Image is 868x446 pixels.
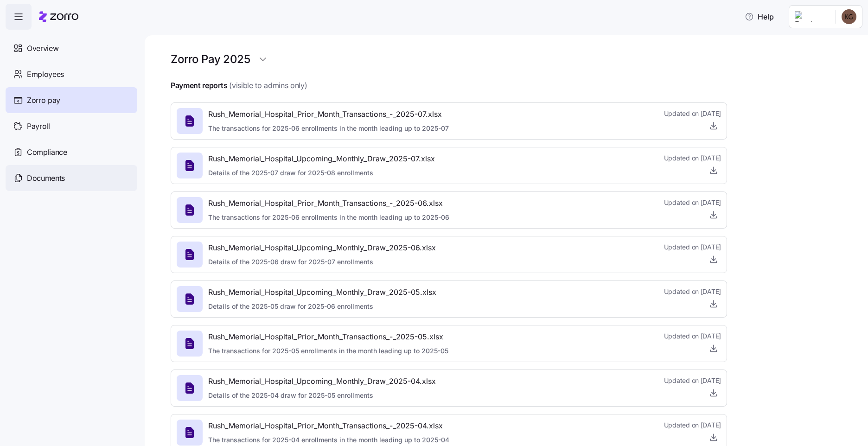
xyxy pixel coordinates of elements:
[27,95,60,106] span: Zorro pay
[208,108,449,120] span: Rush_Memorial_Hospital_Prior_Month_Transactions_-_2025-07.xlsx
[664,287,721,296] span: Updated on [DATE]
[208,242,436,254] span: Rush_Memorial_Hospital_Upcoming_Monthly_Draw_2025-06.xlsx
[737,7,781,26] button: Help
[208,435,449,445] span: The transactions for 2025-04 enrollments in the month leading up to 2025-04
[208,198,449,209] span: Rush_Memorial_Hospital_Prior_Month_Transactions_-_2025-06.xlsx
[27,121,50,132] span: Payroll
[664,331,721,341] span: Updated on [DATE]
[208,331,448,343] span: Rush_Memorial_Hospital_Prior_Month_Transactions_-_2025-05.xlsx
[795,11,828,22] img: Employer logo
[745,11,774,22] span: Help
[27,172,65,184] span: Documents
[6,35,137,61] a: Overview
[6,165,137,191] a: Documents
[6,113,137,139] a: Payroll
[208,420,449,432] span: Rush_Memorial_Hospital_Prior_Month_Transactions_-_2025-04.xlsx
[171,52,250,66] h1: Zorro Pay 2025
[171,80,227,91] h4: Payment reports
[208,287,436,298] span: Rush_Memorial_Hospital_Upcoming_Monthly_Draw_2025-05.xlsx
[229,80,307,91] span: (visible to admins only)
[842,9,856,24] img: b34cea83cf096b89a2fb04a6d3fa81b3
[664,242,721,252] span: Updated on [DATE]
[208,257,436,267] span: Details of the 2025-06 draw for 2025-07 enrollments
[6,61,137,87] a: Employees
[208,376,436,387] span: Rush_Memorial_Hospital_Upcoming_Monthly_Draw_2025-04.xlsx
[664,109,721,118] span: Updated on [DATE]
[664,198,721,207] span: Updated on [DATE]
[27,43,58,54] span: Overview
[6,139,137,165] a: Compliance
[208,302,436,311] span: Details of the 2025-05 draw for 2025-06 enrollments
[208,391,436,400] span: Details of the 2025-04 draw for 2025-05 enrollments
[27,69,64,80] span: Employees
[664,376,721,385] span: Updated on [DATE]
[664,421,721,430] span: Updated on [DATE]
[208,153,435,165] span: Rush_Memorial_Hospital_Upcoming_Monthly_Draw_2025-07.xlsx
[664,153,721,163] span: Updated on [DATE]
[208,346,448,356] span: The transactions for 2025-05 enrollments in the month leading up to 2025-05
[27,147,67,158] span: Compliance
[208,213,449,222] span: The transactions for 2025-06 enrollments in the month leading up to 2025-06
[208,168,435,178] span: Details of the 2025-07 draw for 2025-08 enrollments
[6,87,137,113] a: Zorro pay
[208,124,449,133] span: The transactions for 2025-06 enrollments in the month leading up to 2025-07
